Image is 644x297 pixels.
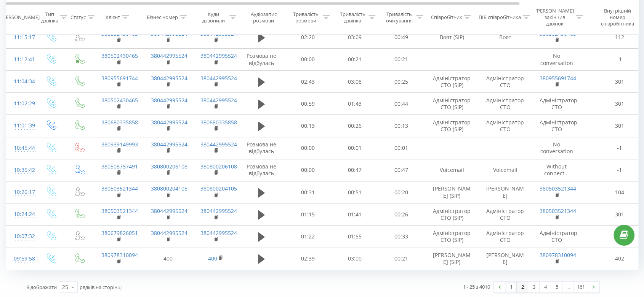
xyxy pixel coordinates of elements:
td: Адміністратор СТО [479,203,532,226]
div: 11:04:34 [14,74,29,89]
a: 380502430465 [101,97,138,104]
td: No conversation [532,48,582,70]
td: Воят (SIP) [425,26,479,48]
td: [PERSON_NAME] (SIP) [425,248,479,270]
td: 00:26 [332,115,378,137]
a: 380978310094 [540,251,576,259]
a: 380442995524 [200,141,237,148]
td: Voicemail [479,159,532,181]
div: Співробітник [431,14,462,21]
div: 11:12:41 [14,52,29,67]
td: Воят [479,26,532,48]
div: 10:26:17 [14,185,29,200]
td: 00:51 [332,181,378,203]
td: 400 [143,248,193,270]
a: 380800206108 [200,163,237,170]
td: 03:00 [332,248,378,270]
div: Внутрішній номер співробітника [597,8,638,27]
a: 380503521344 [540,185,576,192]
div: 09:59:58 [14,251,29,266]
a: 380800206108 [151,163,187,170]
a: 380502430465 [101,52,138,59]
td: 00:01 [332,137,378,159]
div: Тривалість очікування [384,11,414,24]
div: [PERSON_NAME] закінчив дзвінок [535,8,574,27]
a: 380503521344 [540,207,576,214]
td: Адміністратор СТО (SIP) [425,93,479,115]
a: 380679826051 [101,229,138,237]
td: 03:09 [332,26,378,48]
div: 10:45:44 [14,141,29,156]
td: 00:44 [378,93,425,115]
a: 3 [528,282,540,292]
a: 380955691744 [540,75,576,82]
td: 01:22 [284,226,332,248]
a: 161 [574,282,588,292]
div: Статус [70,14,86,21]
td: Voicemail [425,159,479,181]
span: Without connect... [544,163,569,177]
td: 00:01 [378,137,425,159]
td: Адміністратор СТО (SIP) [425,203,479,226]
a: 4 [540,282,551,292]
td: [PERSON_NAME] (SIP) [425,181,479,203]
td: 00:00 [284,159,332,181]
div: 10:24:24 [14,207,29,222]
a: 380442995524 [200,75,237,82]
div: Тривалість дзвінка [338,11,367,24]
span: рядків на сторінці [80,284,122,291]
div: Клієнт [106,14,120,21]
div: 1 - 25 з 4010 [463,283,490,291]
td: 01:15 [284,203,332,226]
div: Тривалість розмови [291,11,321,24]
td: Адміністратор СТО (SIP) [425,115,479,137]
td: 01:41 [332,203,378,226]
div: 10:07:32 [14,229,29,244]
a: 380508757491 [101,163,138,170]
td: 00:25 [378,71,425,93]
td: 00:13 [284,115,332,137]
td: 02:43 [284,71,332,93]
td: 02:20 [284,26,332,48]
a: 380442995524 [151,141,187,148]
td: 00:21 [332,48,378,70]
a: 380442995524 [200,207,237,214]
a: 380442995524 [151,97,187,104]
td: 00:21 [378,48,425,70]
td: 00:13 [378,115,425,137]
span: Розмова не відбулась [247,141,276,155]
div: [PERSON_NAME] [1,14,40,21]
td: 00:26 [378,203,425,226]
a: 380978310094 [101,251,138,259]
td: Адміністратор СТО [479,115,532,137]
a: 2 [517,282,528,292]
a: 380800204105 [151,185,187,192]
div: … [562,282,574,292]
a: 1 [505,282,517,292]
td: 00:47 [332,159,378,181]
a: 380442995524 [151,75,187,82]
td: 00:49 [378,26,425,48]
a: 400 [208,255,217,262]
td: 00:31 [284,181,332,203]
td: 03:08 [332,71,378,93]
a: 380442995524 [200,97,237,104]
td: Адміністратор СТО [479,226,532,248]
td: 00:47 [378,159,425,181]
a: 380442995524 [200,229,237,237]
div: ПІБ співробітника [479,14,521,21]
td: Адміністратор СТО (SIP) [425,71,479,93]
a: 380503521344 [101,207,138,214]
div: Куди дзвонили [199,11,227,24]
div: 11:02:29 [14,96,29,111]
a: 380442995524 [151,207,187,214]
td: [PERSON_NAME] [479,248,532,270]
td: Адміністратор СТО (SIP) [425,226,479,248]
a: 380680335858 [101,119,138,126]
a: 380442995524 [151,119,187,126]
a: 380503521344 [101,185,138,192]
div: Тип дзвінка [41,11,58,24]
td: 00:59 [284,93,332,115]
a: 380442995524 [151,229,187,237]
span: Розмова не відбулась [247,163,276,177]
